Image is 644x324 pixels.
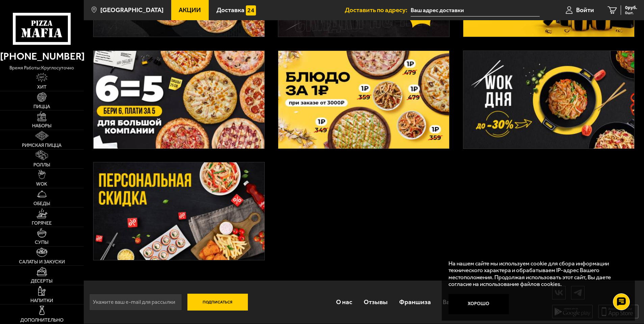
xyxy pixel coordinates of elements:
[625,11,637,15] span: 0 шт.
[448,294,509,314] button: Хорошо
[30,298,53,303] span: Напитки
[345,7,411,13] span: Доставить по адресу:
[246,5,256,15] img: 15daf4d41897b9f0e9f617042186c801.svg
[358,291,393,313] a: Отзывы
[437,291,476,313] a: Вакансии
[330,291,358,313] a: О нас
[625,5,637,10] span: 0 руб.
[33,104,50,109] span: Пицца
[100,7,163,13] span: [GEOGRAPHIC_DATA]
[576,7,594,13] span: Войти
[36,182,47,187] span: WOK
[179,7,201,13] span: Акции
[216,7,244,13] span: Доставка
[448,260,624,288] p: На нашем сайте мы используем cookie для сбора информации технического характера и обрабатываем IP...
[31,279,53,284] span: Десерты
[33,201,50,206] span: Обеды
[22,143,61,148] span: Римская пицца
[411,4,539,17] input: Ваш адрес доставки
[35,240,49,245] span: Супы
[37,85,47,90] span: Хит
[187,294,248,311] button: Подписаться
[393,291,437,313] a: Франшиза
[33,163,50,167] span: Роллы
[89,294,182,311] input: Укажите ваш e-mail для рассылки
[19,260,65,264] span: Салаты и закуски
[32,221,52,226] span: Горячее
[20,318,63,323] span: Дополнительно
[32,124,52,128] span: Наборы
